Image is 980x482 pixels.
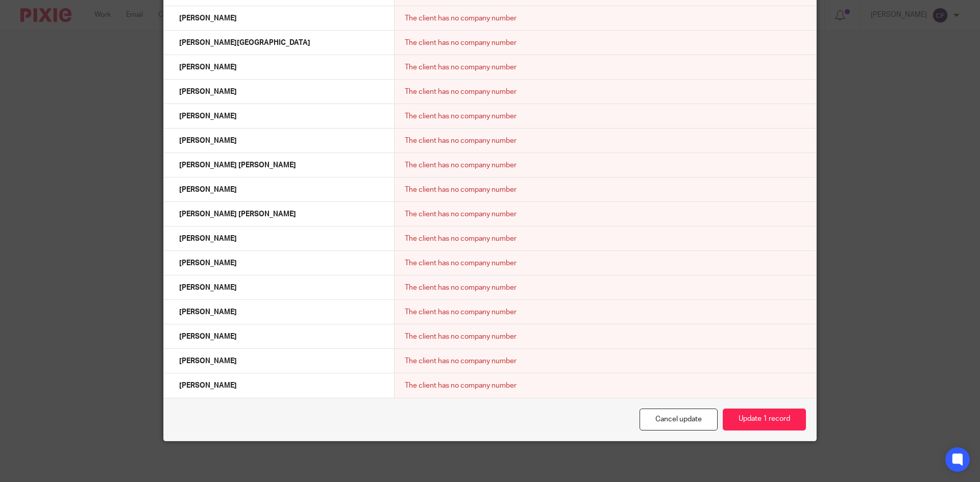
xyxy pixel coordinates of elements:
[164,31,395,55] td: [PERSON_NAME][GEOGRAPHIC_DATA]
[164,324,395,349] td: [PERSON_NAME]
[164,129,395,153] td: [PERSON_NAME]
[164,153,395,177] td: [PERSON_NAME] [PERSON_NAME]
[164,177,395,202] td: [PERSON_NAME]
[164,275,395,300] td: [PERSON_NAME]
[164,104,395,129] td: [PERSON_NAME]
[164,80,395,104] td: [PERSON_NAME]
[164,300,395,324] td: [PERSON_NAME]
[164,6,395,31] td: [PERSON_NAME]
[164,349,395,373] td: [PERSON_NAME]
[164,373,395,398] td: [PERSON_NAME]
[164,251,395,275] td: [PERSON_NAME]
[640,409,718,430] a: Cancel update
[164,202,395,226] td: [PERSON_NAME] [PERSON_NAME]
[723,409,806,430] button: Update 1 record
[164,226,395,251] td: [PERSON_NAME]
[164,55,395,80] td: [PERSON_NAME]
